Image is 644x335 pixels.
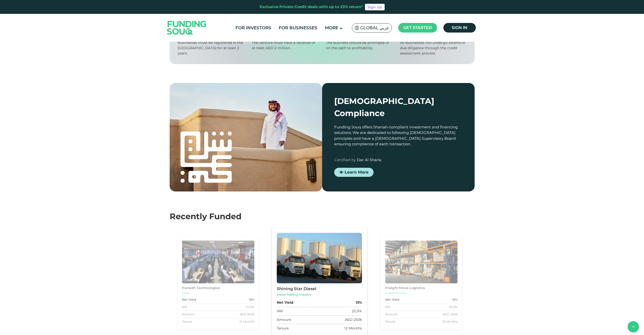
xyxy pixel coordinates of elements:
div: Other [182,291,254,295]
div: 25.9% [449,305,457,309]
strong: 13% [452,297,457,302]
div: 12 Months [239,319,254,324]
div: Businesses must be registered in the [GEOGRAPHIC_DATA] for at least 2 years. [178,40,244,56]
a: Sign in [443,23,476,33]
a: Sign Up [365,4,385,10]
span: Dar Al Sharia [357,157,381,162]
img: Logo [162,15,211,40]
div: Tenure [385,319,395,324]
div: 18 Months [442,319,457,324]
strong: Net Yield [385,297,399,302]
div: IRR [182,305,187,309]
div: 25.9% [246,305,254,309]
div: Amount [277,317,291,322]
strong: 13% [249,297,254,302]
strong: Net Yield [277,300,293,305]
span: Sign in [452,25,467,30]
div: Diesel Trading Industry [277,292,362,297]
img: Business Image [277,233,362,283]
span: Recently Funded [170,211,241,221]
a: For Businesses [278,24,319,32]
div: Shining Star Diesel [277,286,362,292]
span: Learn More [345,170,369,175]
img: shariah-img [170,83,322,191]
div: Tenure [277,326,288,331]
div: The business should be profitable or on the path to profitability. [326,40,392,51]
span: Get started [403,25,432,30]
div: AED 400k [443,312,458,317]
div: Amount [385,312,397,317]
div: Amount [182,312,194,317]
div: Funding Souq offers Shariah-compliant investment and financing solutions. We are dedicated to fol... [334,124,463,147]
div: Pansoft Technologies [182,286,254,291]
strong: 13% [355,300,362,305]
div: IRR [385,305,390,309]
a: Learn More [334,168,374,177]
div: Freight Move Logistics [385,286,457,291]
img: Business Image [182,240,254,283]
div: The venture must have a revenue of at least AED 2 million. [252,40,318,51]
div: 25.9% [352,309,362,314]
div: All businesses will undergo extensive due diligence through the credit assessment process [400,40,467,56]
div: 12 Months [344,326,362,331]
div: IRR [277,309,283,314]
div: [DEMOGRAPHIC_DATA] Compliance [334,95,463,119]
span: Certified by [334,157,356,162]
button: back [628,321,639,332]
img: Business Image [385,240,457,283]
div: AED 250k [345,317,362,322]
img: SA Flag [355,26,359,30]
span: More [325,25,338,30]
div: Logistic Services [385,291,457,295]
div: Tenure [182,319,192,324]
div: Exclusive Private Credit deals with up to 23% return* [260,4,363,10]
a: For Investors [234,24,272,32]
span: Global عربي [360,25,389,31]
strong: Net Yield [182,297,196,302]
div: AED 300k [239,312,254,317]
